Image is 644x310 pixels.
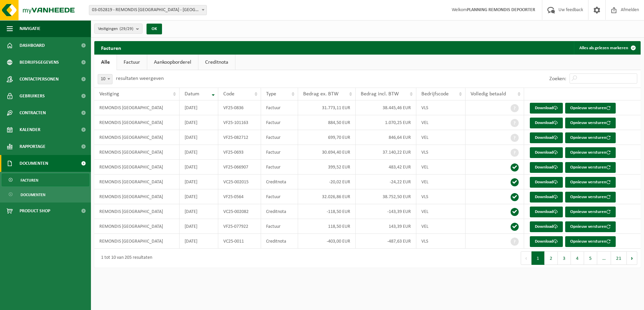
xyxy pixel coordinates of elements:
h2: Facturen [94,41,128,54]
button: Previous [521,251,532,265]
td: VLS [416,145,465,160]
td: Factuur [261,130,298,145]
span: Bedrijfsgegevens [20,54,59,71]
button: Opnieuw versturen [565,236,616,247]
button: Vestigingen(29/29) [94,24,142,34]
td: VF25-077922 [218,219,261,234]
td: 32.026,86 EUR [298,189,356,204]
button: Opnieuw versturen [565,162,616,173]
td: VLS [416,234,465,249]
a: Download [530,132,563,143]
td: VEL [416,160,465,175]
td: -403,00 EUR [298,234,356,249]
a: Factuur [117,55,147,70]
label: Zoeken: [549,76,566,82]
a: Download [530,103,563,114]
td: 38.752,50 EUR [356,189,416,204]
a: Download [530,118,563,128]
td: Factuur [261,100,298,115]
span: Vestigingen [98,24,133,34]
span: Dashboard [20,37,45,54]
td: REMONDIS [GEOGRAPHIC_DATA] [94,100,180,115]
span: Volledig betaald [471,91,506,97]
span: Gebruikers [20,88,45,104]
td: VEL [416,219,465,234]
button: Opnieuw versturen [565,147,616,158]
span: Kalender [20,121,40,138]
span: Datum [185,91,199,97]
button: Opnieuw versturen [565,132,616,143]
td: VEL [416,175,465,189]
button: Alles als gelezen markeren [574,41,640,55]
td: 31.773,11 EUR [298,100,356,115]
span: 03-052819 - REMONDIS WEST-VLAANDEREN - OOSTENDE [89,5,206,15]
span: Product Shop [20,203,50,219]
td: Factuur [261,115,298,130]
span: Vestiging [99,91,119,97]
td: 118,50 EUR [298,219,356,234]
td: [DATE] [180,234,218,249]
td: VC25-002015 [218,175,261,189]
td: VF25-082712 [218,130,261,145]
td: VEL [416,115,465,130]
span: 10 [98,74,112,84]
td: VEL [416,130,465,145]
td: -118,50 EUR [298,204,356,219]
button: 5 [584,251,597,265]
td: [DATE] [180,204,218,219]
button: Opnieuw versturen [565,207,616,217]
button: 1 [532,251,545,265]
td: [DATE] [180,160,218,175]
td: VF25-101163 [218,115,261,130]
button: 2 [545,251,558,265]
span: Documenten [20,155,48,172]
span: Navigatie [20,20,40,37]
td: REMONDIS [GEOGRAPHIC_DATA] [94,115,180,130]
td: VF25-0836 [218,100,261,115]
td: 399,52 EUR [298,160,356,175]
td: 143,39 EUR [356,219,416,234]
td: [DATE] [180,145,218,160]
button: Opnieuw versturen [565,118,616,128]
td: REMONDIS [GEOGRAPHIC_DATA] [94,145,180,160]
span: Code [223,91,234,97]
span: … [597,251,611,265]
td: VF25-066907 [218,160,261,175]
a: Download [530,236,563,247]
a: Download [530,177,563,188]
strong: PLANNING REMONDIS DEPOORTER [467,7,535,12]
td: -487,63 EUR [356,234,416,249]
td: [DATE] [180,100,218,115]
a: Alle [94,55,117,70]
button: 21 [611,251,627,265]
td: Factuur [261,160,298,175]
span: Bedrijfscode [421,91,449,97]
td: [DATE] [180,219,218,234]
count: (29/29) [120,27,133,31]
span: Documenten [21,188,45,201]
td: 30.694,40 EUR [298,145,356,160]
td: Factuur [261,145,298,160]
button: Opnieuw versturen [565,103,616,114]
span: 10 [98,74,112,84]
td: VC25-002082 [218,204,261,219]
td: -20,02 EUR [298,175,356,189]
span: Bedrag incl. BTW [361,91,399,97]
a: Download [530,192,563,203]
td: 483,42 EUR [356,160,416,175]
td: Creditnota [261,204,298,219]
button: Next [627,251,637,265]
td: REMONDIS [GEOGRAPHIC_DATA] [94,219,180,234]
a: Download [530,207,563,217]
td: 884,50 EUR [298,115,356,130]
td: VEL [416,204,465,219]
td: VLS [416,100,465,115]
label: resultaten weergeven [116,76,164,81]
td: REMONDIS [GEOGRAPHIC_DATA] [94,175,180,189]
td: -24,22 EUR [356,175,416,189]
td: Factuur [261,219,298,234]
span: Rapportage [20,138,45,155]
td: REMONDIS [GEOGRAPHIC_DATA] [94,234,180,249]
button: Opnieuw versturen [565,177,616,188]
td: 699,70 EUR [298,130,356,145]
